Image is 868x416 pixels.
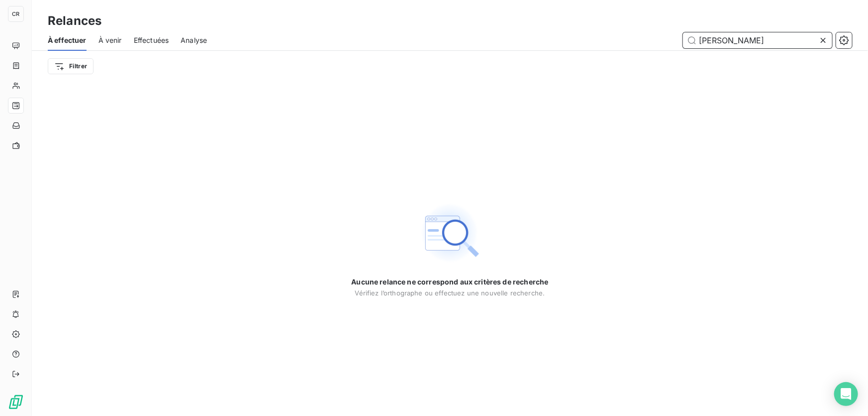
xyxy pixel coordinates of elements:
button: Filtrer [48,58,94,74]
input: Rechercher [683,32,832,48]
h3: Relances [48,12,101,30]
span: Aucune relance ne correspond aux critères de recherche [351,277,548,287]
span: Vérifiez l’orthographe ou effectuez une nouvelle recherche. [355,289,545,297]
span: Analyse [181,35,207,45]
img: Logo LeanPay [8,394,24,410]
span: À venir [98,35,122,45]
div: Open Intercom Messenger [834,382,858,406]
span: À effectuer [48,35,87,45]
span: Effectuées [134,35,169,45]
div: CR [8,6,24,22]
img: Empty state [418,201,482,265]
